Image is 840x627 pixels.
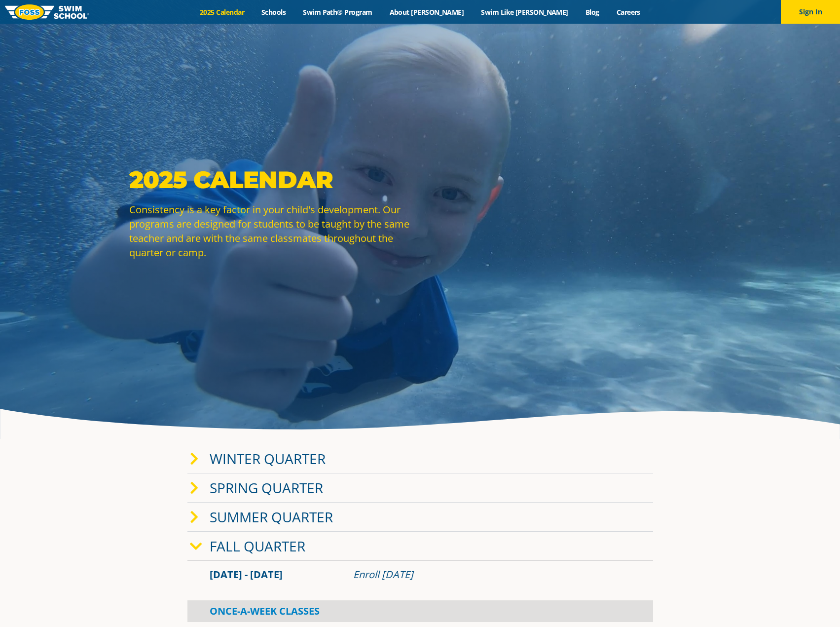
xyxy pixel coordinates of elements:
[191,7,253,17] a: 2025 Calendar
[210,568,283,581] span: [DATE] - [DATE]
[353,568,631,582] div: Enroll [DATE]
[210,508,333,526] a: Summer Quarter
[187,600,653,622] div: Once-A-Week Classes
[210,449,326,468] a: Winter Quarter
[381,7,473,17] a: About [PERSON_NAME]
[608,7,649,17] a: Careers
[129,202,415,260] p: Consistency is a key factor in your child's development. Our programs are designed for students t...
[473,7,577,17] a: Swim Like [PERSON_NAME]
[5,4,89,20] img: FOSS Swim School Logo
[129,165,333,194] strong: 2025 Calendar
[210,537,305,555] a: Fall Quarter
[294,7,381,17] a: Swim Path® Program
[210,478,323,497] a: Spring Quarter
[577,7,608,17] a: Blog
[253,7,294,17] a: Schools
